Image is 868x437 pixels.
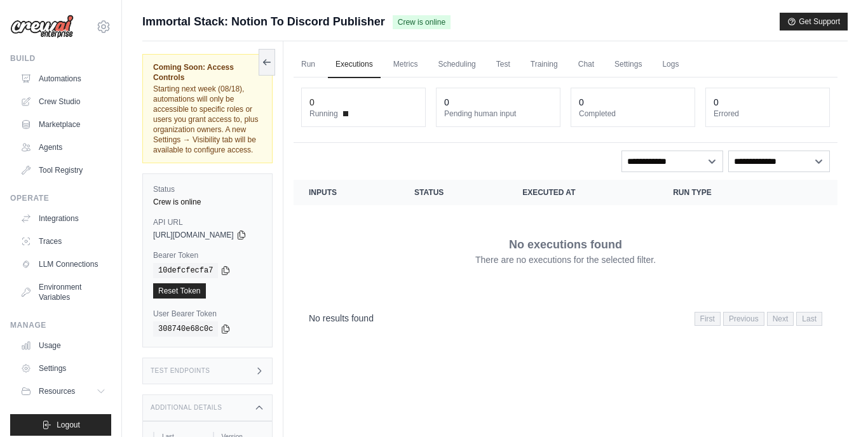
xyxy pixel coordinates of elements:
[714,96,719,109] div: 0
[328,51,381,78] a: Executions
[153,197,262,207] div: Crew is online
[430,51,483,78] a: Scheduling
[695,312,822,326] nav: Pagination
[796,312,822,326] span: Last
[523,51,566,78] a: Training
[767,312,794,326] span: Next
[15,277,111,307] a: Environment Variables
[658,180,782,205] th: Run Type
[153,263,218,278] code: 10defcfecfa7
[386,51,426,78] a: Metrics
[309,96,315,109] div: 0
[10,15,74,39] img: Logo
[15,358,111,379] a: Settings
[309,109,338,119] span: Running
[444,96,449,109] div: 0
[15,69,111,89] a: Automations
[579,96,584,109] div: 0
[714,109,822,119] dt: Errored
[444,109,552,119] dt: Pending human input
[15,254,111,274] a: LLM Connections
[153,184,262,194] label: Status
[15,160,111,180] a: Tool Registry
[153,230,234,240] span: [URL][DOMAIN_NAME]
[294,51,323,78] a: Run
[15,335,111,356] a: Usage
[399,180,507,205] th: Status
[15,137,111,158] a: Agents
[153,321,218,337] code: 308740e68c0c
[579,109,687,119] dt: Completed
[475,253,656,266] p: There are no executions for the selected filter.
[151,367,210,375] h3: Test Endpoints
[780,13,848,30] button: Get Support
[15,381,111,401] button: Resources
[57,420,80,430] span: Logout
[294,302,837,334] nav: Pagination
[309,312,374,325] p: No results found
[15,208,111,229] a: Integrations
[294,180,837,334] section: Crew executions table
[153,309,262,319] label: User Bearer Token
[723,312,764,326] span: Previous
[15,231,111,252] a: Traces
[294,180,399,205] th: Inputs
[10,414,111,436] button: Logout
[507,180,658,205] th: Executed at
[15,91,111,112] a: Crew Studio
[489,51,518,78] a: Test
[153,250,262,260] label: Bearer Token
[142,13,385,30] span: Immortal Stack: Notion To Discord Publisher
[153,62,262,83] span: Coming Soon: Access Controls
[695,312,721,326] span: First
[39,386,75,396] span: Resources
[393,15,451,29] span: Crew is online
[10,53,111,64] div: Build
[151,404,222,412] h3: Additional Details
[15,114,111,135] a: Marketplace
[607,51,649,78] a: Settings
[10,320,111,330] div: Manage
[509,236,622,253] p: No executions found
[654,51,686,78] a: Logs
[153,283,206,299] a: Reset Token
[153,84,258,154] span: Starting next week (08/18), automations will only be accessible to specific roles or users you gr...
[153,217,262,227] label: API URL
[10,193,111,203] div: Operate
[571,51,602,78] a: Chat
